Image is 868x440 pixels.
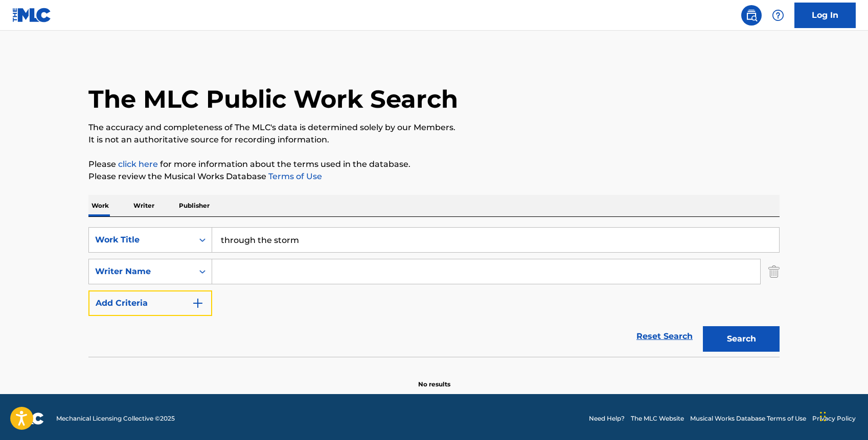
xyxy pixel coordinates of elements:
img: search [745,9,758,21]
p: Publisher [176,195,213,216]
div: Writer Name [95,265,187,278]
img: 9d2ae6d4665cec9f34b9.svg [192,297,204,309]
a: Public Search [741,5,762,26]
button: Add Criteria [88,290,212,316]
div: Help [768,5,788,26]
p: Writer [130,195,157,216]
a: Terms of Use [266,172,322,181]
p: It is not an authoritative source for recording information. [88,134,780,146]
img: help [772,9,784,21]
p: Please review the Musical Works Database [88,170,780,183]
a: The MLC Website [631,414,684,423]
h1: The MLC Public Work Search [88,84,458,114]
a: Need Help? [589,414,625,423]
a: Log In [794,3,856,28]
p: Work [88,195,112,216]
p: Please for more information about the terms used in the database. [88,158,780,170]
p: The accuracy and completeness of The MLC's data is determined solely by our Members. [88,121,780,134]
img: Delete Criterion [768,259,780,284]
div: Work Title [95,234,187,246]
p: No results [418,368,450,389]
img: MLC Logo [12,8,52,22]
span: Mechanical Licensing Collective © 2025 [56,414,175,423]
a: click here [118,159,158,169]
div: Drag [820,401,826,432]
a: Reset Search [631,325,698,348]
iframe: Chat Widget [817,391,868,440]
form: Search Form [88,227,780,357]
a: Privacy Policy [812,414,856,423]
button: Search [703,326,780,352]
a: Musical Works Database Terms of Use [690,414,806,423]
